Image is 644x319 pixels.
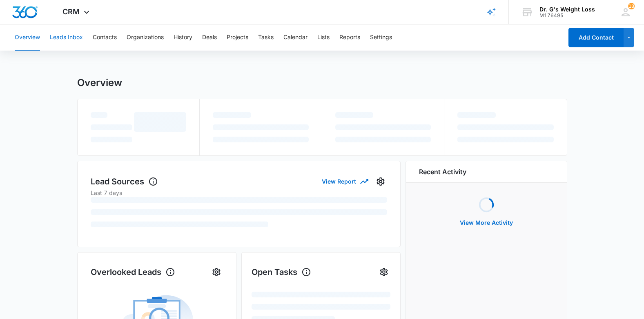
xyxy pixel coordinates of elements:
[374,175,387,188] button: Settings
[127,24,164,51] button: Organizations
[628,3,635,9] span: 13
[227,24,248,51] button: Projects
[339,24,360,51] button: Reports
[370,24,392,51] button: Settings
[91,266,175,278] h1: Overlooked Leads
[568,28,624,47] button: Add Contact
[452,213,521,233] button: View More Activity
[283,24,308,51] button: Calendar
[50,24,83,51] button: Leads Inbox
[317,24,330,51] button: Lists
[93,24,117,51] button: Contacts
[628,3,635,9] div: notifications count
[258,24,274,51] button: Tasks
[210,266,223,279] button: Settings
[419,167,466,177] h6: Recent Activity
[252,266,311,278] h1: Open Tasks
[322,174,368,188] button: View Report
[539,13,595,18] div: account id
[202,24,217,51] button: Deals
[62,7,80,16] span: CRM
[91,188,387,197] p: Last 7 days
[174,24,192,51] button: History
[15,24,40,51] button: Overview
[539,6,595,13] div: account name
[91,175,158,188] h1: Lead Sources
[77,77,122,89] h1: Overview
[377,266,390,279] button: Settings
